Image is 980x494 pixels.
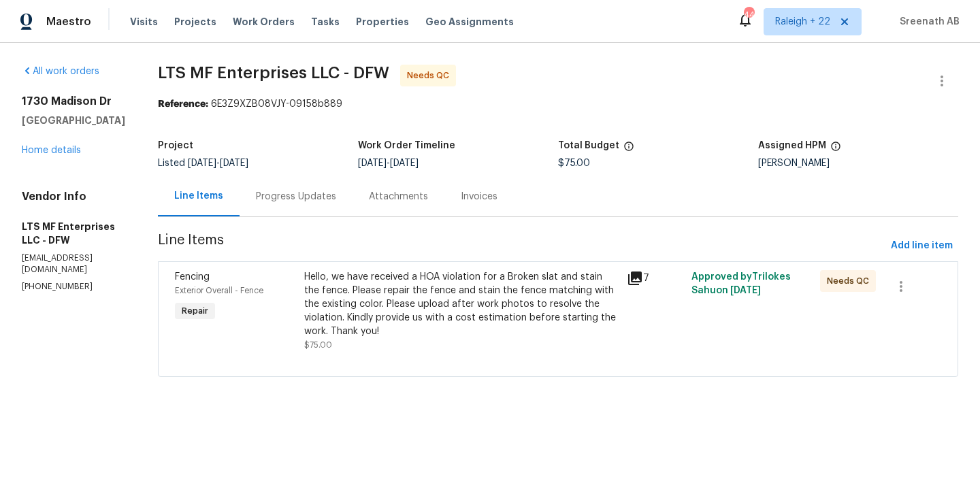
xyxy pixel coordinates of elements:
span: LTS MF Enterprises LLC - DFW [158,65,389,81]
div: Hello, we have received a HOA violation for a Broken slat and stain the fence. Please repair the ... [304,270,619,338]
h5: Assigned HPM [758,141,826,150]
span: Needs QC [407,69,455,82]
span: [DATE] [358,159,387,168]
span: Work Orders [233,15,295,29]
p: [PHONE_NUMBER] [22,281,125,293]
div: 446 [744,8,753,22]
span: The hpm assigned to this work order. [830,141,841,159]
div: [PERSON_NAME] [758,159,958,168]
span: Tasks [311,17,340,27]
button: Add line item [885,233,958,259]
span: Needs QC [827,274,875,288]
span: Approved by Trilokes Sahu on [691,272,791,295]
span: [DATE] [730,286,761,295]
h5: LTS MF Enterprises LLC - DFW [22,220,125,247]
div: Progress Updates [256,190,336,203]
span: [DATE] [390,159,419,168]
div: 6E3Z9XZB08VJY-09158b889 [158,97,958,111]
span: Sreenath AB [894,15,960,29]
span: Add line item [891,237,953,254]
h2: 1730 Madison Dr [22,95,125,108]
h4: Vendor Info [22,190,125,203]
p: [EMAIL_ADDRESS][DOMAIN_NAME] [22,252,125,276]
div: Line Items [174,189,223,203]
h5: Project [158,141,193,150]
a: Home details [22,146,81,155]
span: Repair [176,304,214,318]
span: Line Items [158,233,885,259]
span: Listed [158,159,248,168]
b: Reference: [158,99,208,109]
span: Projects [174,15,216,29]
div: Invoices [461,190,497,203]
h5: Total Budget [558,141,619,150]
div: Attachments [369,190,428,203]
h5: Work Order Timeline [358,141,455,150]
span: Maestro [46,15,91,29]
span: Visits [130,15,158,29]
div: 7 [627,270,683,286]
span: [DATE] [220,159,248,168]
span: - [358,159,419,168]
span: [DATE] [188,159,216,168]
span: Properties [356,15,409,29]
span: $75.00 [304,341,332,349]
span: Exterior Overall - Fence [175,286,263,295]
span: Geo Assignments [425,15,514,29]
span: Raleigh + 22 [775,15,830,29]
span: - [188,159,248,168]
span: The total cost of line items that have been proposed by Opendoor. This sum includes line items th... [623,141,634,159]
a: All work orders [22,67,99,76]
h5: [GEOGRAPHIC_DATA] [22,114,125,127]
span: Fencing [175,272,210,282]
span: $75.00 [558,159,590,168]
